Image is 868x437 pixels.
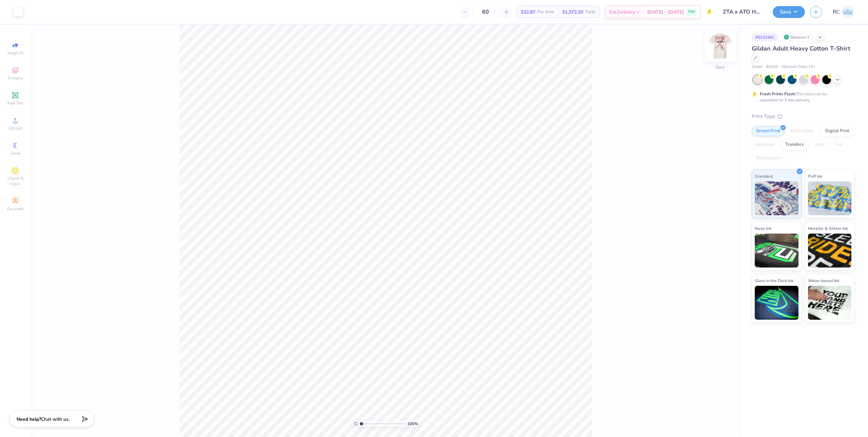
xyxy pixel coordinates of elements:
span: Upload [8,125,22,131]
input: – – [472,6,499,18]
span: Minimum Order: 24 + [782,64,815,70]
span: Standard [755,173,773,180]
img: Rio Cabojoc [841,5,854,19]
div: Back [716,64,725,70]
div: Digital Print [821,126,854,136]
img: Standard [755,181,798,215]
span: Puff Ink [808,173,822,180]
img: Water based Ink [808,286,852,320]
span: Image AI [7,50,23,56]
span: Add Text [7,100,23,106]
span: $22.87 [521,8,535,16]
div: Applique [752,140,779,150]
span: Est. Delivery [609,8,635,16]
div: Revision 1 [782,33,813,41]
span: Glow in the Dark Ink [755,277,793,284]
span: Metallic & Glitter Ink [808,225,848,232]
span: FREE [688,9,695,14]
strong: Need help? [17,416,41,422]
a: RC [833,5,854,19]
span: Total [585,8,595,16]
div: Transfers [781,140,808,150]
img: Metallic & Glitter Ink [808,234,852,267]
span: Neon Ink [755,225,771,232]
span: [DATE] - [DATE] [647,8,684,16]
div: Foil [831,140,847,150]
div: Screen Print [752,126,785,136]
div: This color can be expedited for 5 day delivery. [760,91,843,103]
img: Back [707,33,734,60]
span: Designs [8,75,23,81]
button: Save [773,6,805,18]
div: Vinyl [810,140,829,150]
span: 100 % [407,421,418,427]
span: Water based Ink [808,277,839,284]
span: Greek [10,151,21,156]
input: Untitled Design [718,5,768,19]
div: Print Type [752,113,854,120]
div: Rhinestones [752,153,785,163]
span: RC [833,8,840,16]
span: # G500 [766,64,778,70]
span: Gildan [752,64,763,70]
span: Gildan Adult Heavy Cotton T-Shirt [752,44,850,53]
strong: Fresh Prints Flash: [760,91,796,97]
span: Chat with us. [41,416,70,422]
span: Clipart & logos [3,176,27,186]
img: Glow in the Dark Ink [755,286,798,320]
div: Embroidery [787,126,819,136]
span: Per Item [537,8,554,16]
img: Puff Ink [808,181,852,215]
img: Neon Ink [755,234,798,267]
span: $1,372.20 [562,8,583,16]
div: # 513244C [752,33,778,41]
span: Decorate [7,206,23,212]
